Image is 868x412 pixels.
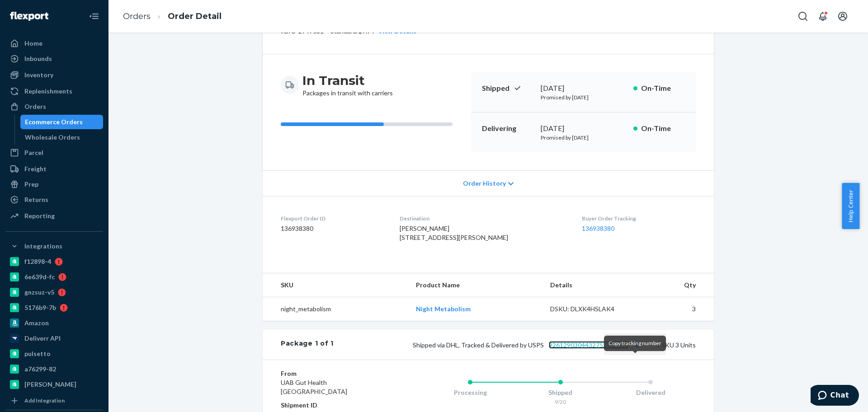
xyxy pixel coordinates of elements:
[842,183,859,229] button: Help Center
[116,3,229,30] ol: breadcrumbs
[5,300,103,315] a: 5176b9-7b
[24,334,61,343] div: Deliverr API
[425,388,515,397] div: Processing
[5,377,103,392] a: [PERSON_NAME]
[641,83,685,94] p: On-Time
[605,388,696,397] div: Delivered
[543,273,642,297] th: Details
[541,123,626,134] div: [DATE]
[5,68,103,82] a: Inventory
[5,162,103,176] a: Freight
[24,164,47,173] div: Freight
[24,180,38,189] div: Prep
[5,36,103,51] a: Home
[24,380,76,389] div: [PERSON_NAME]
[541,94,626,101] p: Promised by [DATE]
[20,130,104,145] a: Wholesale Orders
[5,346,103,361] a: pulsetto
[5,177,103,192] a: Prep
[10,12,48,21] img: Flexport logo
[24,54,52,63] div: Inbounds
[463,179,506,188] span: Order History
[263,297,409,321] td: night_metabolism
[550,304,635,314] div: DSKU: DLXK4HSLAK4
[281,401,389,410] dt: Shipment ID
[263,273,409,297] th: SKU
[25,133,80,142] div: Wholesale Orders
[814,7,832,25] button: Open notifications
[281,215,385,222] dt: Flexport Order ID
[302,72,393,89] h3: In Transit
[794,7,812,25] button: Open Search Box
[24,288,54,297] div: gnzsuz-v5
[834,7,852,25] button: Open account menu
[5,254,103,269] a: f12898-4
[5,84,103,98] a: Replenishments
[281,339,334,351] div: Package 1 of 1
[5,316,103,330] a: Amazon
[482,123,533,134] p: Delivering
[85,7,103,25] button: Close Navigation
[609,340,661,346] span: Copy tracking number
[281,224,385,233] dd: 136938380
[168,11,222,21] a: Order Detail
[5,99,103,114] a: Orders
[811,385,859,407] iframe: Opens a widget where you can chat to one of our agents
[24,195,48,204] div: Returns
[642,273,714,297] th: Qty
[413,341,644,349] span: Shipped via DHL, Tracked & Delivered by USPS
[24,39,42,48] div: Home
[24,102,46,111] div: Orders
[24,211,55,220] div: Reporting
[5,51,103,66] a: Inbounds
[20,115,104,129] a: Ecommerce Orders
[5,285,103,300] a: gnzsuz-v5
[5,209,103,223] a: Reporting
[5,395,103,406] a: Add Integration
[123,11,151,21] a: Orders
[24,303,56,312] div: 5176b9-7b
[515,398,606,406] div: 9/20
[482,83,533,94] p: Shipped
[549,341,628,349] a: 9261290304432752037513
[24,272,55,281] div: 6e639d-fc
[641,123,685,134] p: On-Time
[416,305,471,313] a: Night Metabolism
[24,87,72,96] div: Replenishments
[582,215,696,222] dt: Buyer Order Tracking
[24,397,65,404] div: Add Integration
[334,339,696,351] div: 1 SKU 3 Units
[400,215,568,222] dt: Destination
[409,273,542,297] th: Product Name
[24,365,56,374] div: a76299-82
[515,388,606,397] div: Shipped
[24,148,43,157] div: Parcel
[24,257,51,266] div: f12898-4
[5,239,103,253] button: Integrations
[5,270,103,284] a: 6e639d-fc
[400,225,508,241] span: [PERSON_NAME] [STREET_ADDRESS][PERSON_NAME]
[24,242,62,251] div: Integrations
[281,379,347,395] span: UAB Gut Health [GEOGRAPHIC_DATA]
[582,225,614,232] a: 136938380
[5,362,103,376] a: a76299-82
[541,83,626,94] div: [DATE]
[642,297,714,321] td: 3
[25,117,83,126] div: Ecommerce Orders
[24,318,49,328] div: Amazon
[24,70,53,80] div: Inventory
[302,72,393,98] div: Packages in transit with carriers
[24,349,51,358] div: pulsetto
[5,331,103,346] a: Deliverr API
[5,192,103,207] a: Returns
[5,145,103,160] a: Parcel
[541,134,626,141] p: Promised by [DATE]
[281,369,389,378] dt: From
